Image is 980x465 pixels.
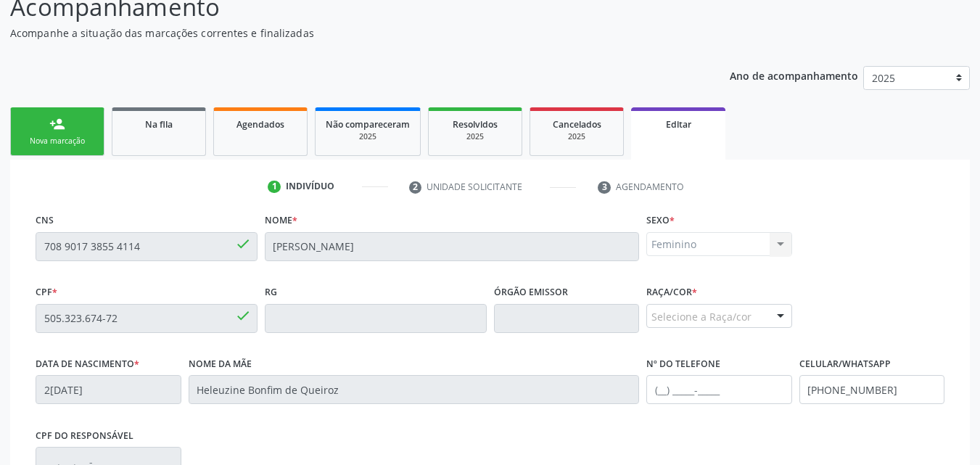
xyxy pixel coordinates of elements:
[145,118,173,131] span: Na fila
[646,281,697,304] label: Raça/cor
[265,281,277,304] label: RG
[666,118,691,131] span: Editar
[646,353,720,376] label: Nº do Telefone
[21,136,94,147] div: Nova marcação
[235,236,251,252] span: done
[286,180,334,193] div: Indivíduo
[540,131,613,142] div: 2025
[10,25,682,41] p: Acompanhe a situação das marcações correntes e finalizadas
[236,118,284,131] span: Agendados
[439,131,511,142] div: 2025
[265,210,297,232] label: Nome
[36,281,57,304] label: CPF
[36,424,133,447] label: CPF do responsável
[553,118,601,131] span: Cancelados
[36,375,181,404] input: __/__/____
[799,375,945,404] input: (__) _____-_____
[646,375,792,404] input: (__) _____-_____
[651,309,752,324] span: Selecione a Raça/cor
[326,131,410,142] div: 2025
[235,308,251,324] span: done
[49,116,65,132] div: person_add
[453,118,498,131] span: Resolvidos
[268,181,281,194] div: 1
[494,281,568,304] label: Órgão emissor
[189,353,252,376] label: Nome da mãe
[730,66,858,84] p: Ano de acompanhamento
[646,210,675,232] label: Sexo
[799,353,891,376] label: Celular/WhatsApp
[326,118,410,131] span: Não compareceram
[36,353,139,376] label: Data de nascimento
[36,210,54,232] label: CNS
